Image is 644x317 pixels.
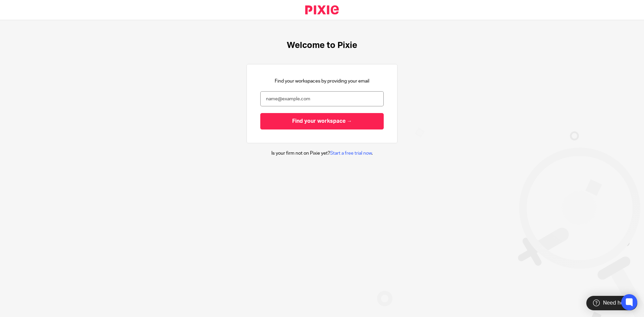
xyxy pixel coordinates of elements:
input: Find your workspace → [260,113,384,129]
a: Start a free trial now [330,151,372,156]
p: Find your workspaces by providing your email [275,78,369,85]
h1: Welcome to Pixie [287,40,357,51]
input: name@example.com [260,91,384,106]
p: Is your firm not on Pixie yet? . [271,150,373,157]
div: Need help? [586,296,637,310]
